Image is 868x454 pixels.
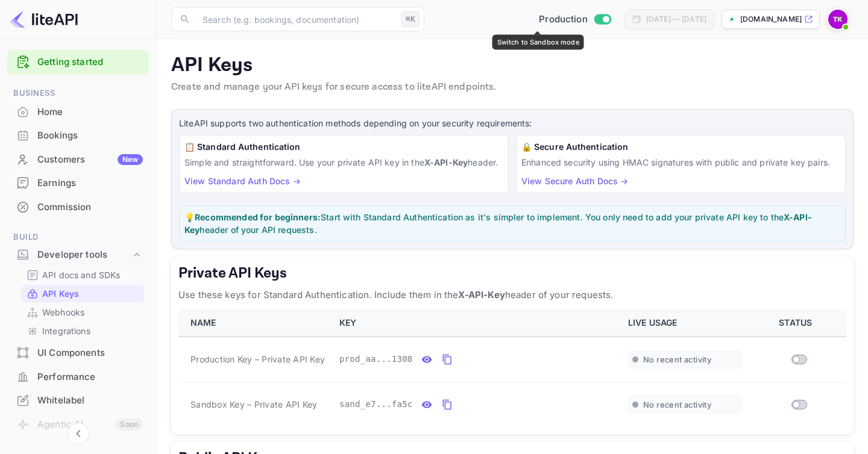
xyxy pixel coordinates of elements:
[521,156,840,169] p: Enhanced security using HMAC signatures with public and private key pairs.
[10,10,78,29] img: LiteAPI logo
[7,231,149,244] span: Build
[7,244,149,266] div: Developer tools
[37,394,143,408] div: Whitelabel
[22,303,144,321] div: Webhooks
[339,353,413,365] span: prod_aa...1308
[7,124,149,148] div: Bookings
[27,287,139,300] a: API Keys
[424,157,468,167] strong: X-API-Key
[184,156,503,169] p: Simple and straightforward. Use your private API key in the header.
[184,212,812,235] strong: X-API-Key
[7,389,149,412] div: Whitelabel
[7,148,149,170] a: CustomersNew
[332,309,621,337] th: KEY
[22,322,144,340] div: Integrations
[643,355,711,365] span: No recent activity
[7,101,149,123] a: Home
[68,423,89,444] button: Collapse navigation
[118,154,143,165] div: New
[7,365,149,388] a: Performance
[749,309,846,337] th: STATUS
[190,398,317,411] span: Sandbox Key – Private API Key
[7,196,149,218] a: Commission
[37,201,143,214] div: Commission
[27,306,139,319] a: Webhooks
[22,266,144,284] div: API docs and SDKs
[7,87,149,100] span: Business
[178,309,332,337] th: NAME
[7,172,149,194] a: Earnings
[7,341,149,364] a: UI Components
[828,10,848,29] img: Thakur Karan
[171,80,854,95] p: Create and manage your API keys for secure access to liteAPI endpoints.
[521,176,628,186] a: View Secure Auth Docs →
[178,288,846,302] p: Use these keys for Standard Authentication. Include them in the header of your requests.
[195,212,321,222] strong: Recommended for beginners:
[190,353,325,365] span: Production Key – Private API Key
[740,14,802,25] p: [DOMAIN_NAME]
[27,269,139,281] a: API docs and SDKs
[521,140,840,154] h6: 🔒 Secure Authentication
[458,289,505,300] strong: X-API-Key
[7,196,149,219] div: Commission
[539,13,588,26] span: Production
[401,11,420,27] div: ⌘K
[171,54,854,78] p: API Keys
[37,370,143,384] div: Performance
[178,264,846,283] h5: Private API Keys
[179,117,846,130] p: LiteAPI supports two authentication methods depending on your security requirements:
[7,172,149,195] div: Earnings
[42,269,121,281] p: API docs and SDKs
[37,346,143,360] div: UI Components
[7,148,149,172] div: CustomersNew
[7,389,149,411] a: Whitelabel
[339,398,413,411] span: sand_e7...fa5c
[22,285,144,302] div: API Keys
[37,248,131,262] div: Developer tools
[37,129,143,143] div: Bookings
[42,325,90,337] p: Integrations
[195,7,397,31] input: Search (e.g. bookings, documentation)
[184,140,503,154] h6: 📋 Standard Authentication
[7,124,149,146] a: Bookings
[646,14,706,25] div: [DATE] — [DATE]
[534,13,615,26] div: Switch to Sandbox mode
[621,309,749,337] th: LIVE USAGE
[7,50,149,75] div: Getting started
[37,55,143,69] a: Getting started
[184,211,840,236] p: 💡 Start with Standard Authentication as it's simpler to implement. You only need to add your priv...
[42,287,79,300] p: API Keys
[643,400,711,410] span: No recent activity
[7,365,149,389] div: Performance
[37,105,143,119] div: Home
[7,101,149,124] div: Home
[7,341,149,365] div: UI Components
[178,309,846,427] table: private api keys table
[492,35,584,50] div: Switch to Sandbox mode
[184,176,301,186] a: View Standard Auth Docs →
[27,325,139,337] a: Integrations
[37,153,143,167] div: Customers
[37,176,143,190] div: Earnings
[42,306,84,319] p: Webhooks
